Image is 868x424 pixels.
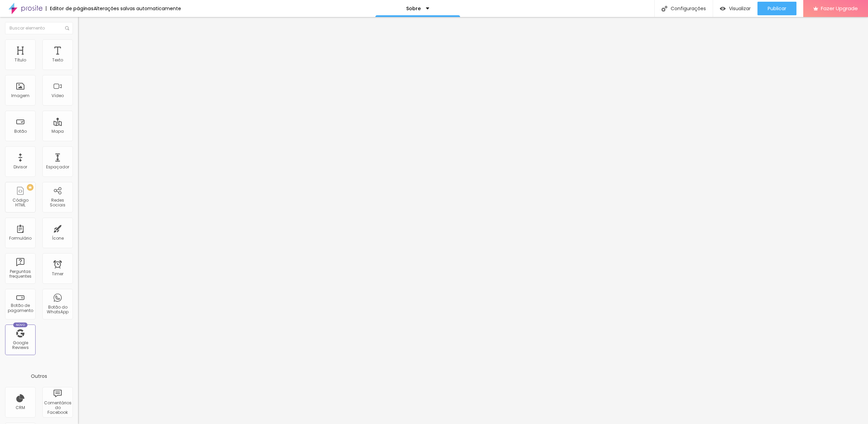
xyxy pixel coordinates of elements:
img: view-1.svg [720,6,726,12]
img: Icone [65,26,69,30]
div: Comentários do Facebook [44,401,71,415]
div: Título [15,58,26,62]
div: Espaçador [46,165,69,169]
div: Imagem [11,93,29,98]
p: Sobre [406,6,421,11]
button: Visualizar [713,2,757,15]
div: Código HTML [7,198,34,208]
img: Icone [662,6,667,12]
div: Ícone [52,236,64,241]
div: Novo [13,322,28,327]
span: Visualizar [729,6,751,11]
div: Formulário [9,236,32,241]
div: Redes Sociais [44,198,71,208]
div: Botão do WhatsApp [44,305,71,315]
input: Buscar elemento [5,22,73,34]
span: Fazer Upgrade [821,5,858,11]
div: Texto [52,58,63,62]
button: Publicar [757,2,796,15]
div: Timer [52,272,63,276]
div: Mapa [52,129,64,134]
div: CRM [16,405,25,410]
div: Google Reviews [7,340,34,350]
div: Vídeo [52,93,64,98]
div: Perguntas frequentes [7,269,34,279]
div: Divisor [14,165,27,169]
div: Alterações salvas automaticamente [94,6,181,11]
span: Publicar [768,6,786,11]
div: Editor de páginas [46,6,94,11]
div: Botão de pagamento [7,303,34,313]
div: Botão [14,129,27,134]
iframe: Editor [78,17,868,424]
